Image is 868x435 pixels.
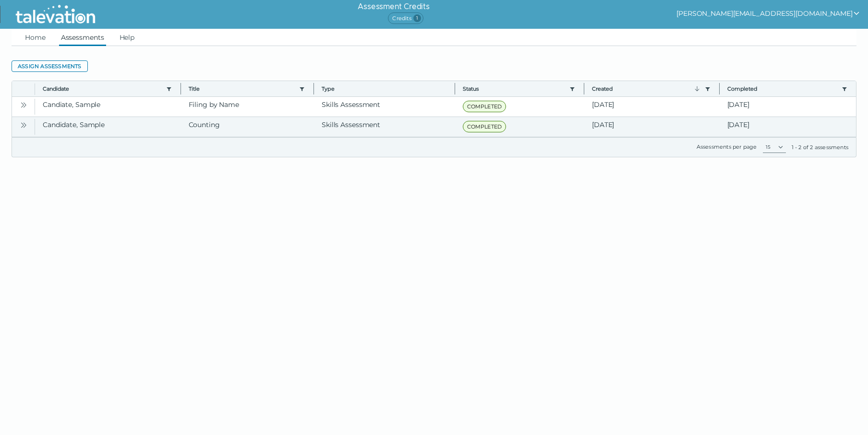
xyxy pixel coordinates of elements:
[311,78,317,99] button: Column resize handle
[181,97,314,117] clr-dg-cell: Filing by Name
[463,121,506,132] span: COMPLETED
[413,14,421,22] span: 1
[452,78,458,99] button: Column resize handle
[463,85,566,93] button: Status
[12,2,99,26] img: Talevation_Logo_Transparent_white.png
[20,121,27,129] cds-icon: Open
[43,85,162,93] button: Candidate
[35,97,181,117] clr-dg-cell: Candiate, Sample
[584,117,720,137] clr-dg-cell: [DATE]
[358,1,429,12] h6: Assessment Credits
[314,117,455,137] clr-dg-cell: Skills Assessment
[727,85,838,93] button: Completed
[581,78,587,99] button: Column resize handle
[314,97,455,117] clr-dg-cell: Skills Assessment
[178,78,184,99] button: Column resize handle
[12,60,88,72] button: Assign assessments
[716,78,723,99] button: Column resize handle
[322,85,447,93] span: Type
[18,119,29,130] button: Open
[697,143,757,150] label: Assessments per page
[20,101,27,109] cds-icon: Open
[592,85,701,93] button: Created
[23,29,48,46] a: Home
[118,29,137,46] a: Help
[720,117,856,137] clr-dg-cell: [DATE]
[35,117,181,137] clr-dg-cell: Candidate, Sample
[792,143,848,151] div: 1 - 2 of 2 assessments
[388,12,423,24] span: Credits
[676,8,860,19] button: show user actions
[18,99,29,110] button: Open
[181,117,314,137] clr-dg-cell: Counting
[189,85,296,93] button: Title
[720,97,856,117] clr-dg-cell: [DATE]
[463,101,506,112] span: COMPLETED
[59,29,106,46] a: Assessments
[584,97,720,117] clr-dg-cell: [DATE]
